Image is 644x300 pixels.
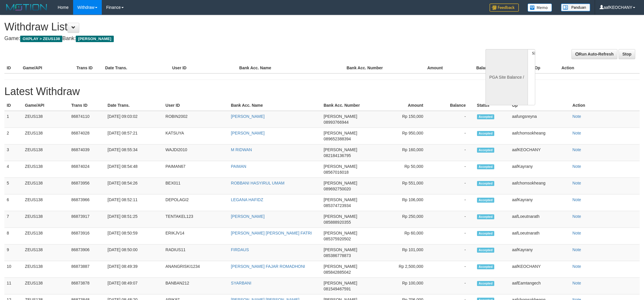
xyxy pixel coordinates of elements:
td: PAIMAN67 [163,161,229,178]
span: [PERSON_NAME] [323,147,357,152]
span: 08993766944 [323,120,349,125]
th: Amount [398,63,451,73]
td: - [432,278,474,294]
span: Accepted [477,198,495,203]
a: [PERSON_NAME] [PERSON_NAME] FATRI [231,231,312,235]
td: 6 [4,194,23,211]
td: aafKayrany [510,161,570,178]
td: ZEUS138 [23,161,69,178]
td: - [432,144,474,161]
td: [DATE] 08:54:26 [105,178,163,194]
th: Status [475,100,510,111]
td: Rp 250,000 [382,211,432,228]
th: Game/API [20,63,74,73]
td: 9 [4,244,23,261]
td: 1 [4,111,23,128]
span: 085386778873 [323,253,351,258]
span: OXPLAY > ZEUS138 [20,36,62,42]
span: [PERSON_NAME] [323,164,357,169]
th: Date Trans. [103,63,170,73]
td: ZEUS138 [23,228,69,244]
td: ZEUS138 [23,244,69,261]
a: Run Auto-Refresh [571,49,617,59]
td: aafungsreyna [510,111,570,128]
th: Trans ID [69,100,105,111]
td: Rp 60,000 [382,228,432,244]
td: ZEUS138 [23,178,69,194]
td: - [432,228,474,244]
td: - [432,161,474,178]
td: 86873956 [69,178,105,194]
span: 082184136795 [323,153,351,158]
td: - [432,111,474,128]
a: Note [572,147,581,152]
td: 86873916 [69,228,105,244]
th: Amount [382,100,432,111]
td: aafchomsokheang [510,178,570,194]
th: Balance [432,100,474,111]
td: [DATE] 08:55:34 [105,144,163,161]
td: aafKEOCHANY [510,144,570,161]
img: panduan.png [561,4,590,11]
span: Accepted [477,248,495,253]
span: 085888920355 [323,220,351,225]
td: 3 [4,144,23,161]
td: [DATE] 08:57:21 [105,128,163,144]
td: - [432,261,474,278]
a: PAIMAN [231,164,247,169]
th: Action [570,100,640,111]
a: ROBBANI HASYIRUL UMAM [231,181,285,185]
th: Game/API [23,100,69,111]
td: [DATE] 08:49:07 [105,278,163,294]
td: 86874028 [69,128,105,144]
th: Date Trans. [105,100,163,111]
td: ZEUS138 [23,261,69,278]
a: Note [572,247,581,252]
span: [PERSON_NAME] [323,197,357,202]
td: ROBIN2002 [163,111,229,128]
td: ZEUS138 [23,144,69,161]
th: Op [510,100,570,111]
span: Accepted [477,214,495,219]
th: ID [4,63,20,73]
h1: Latest Withdraw [4,86,640,97]
td: 86873966 [69,194,105,211]
th: Bank Acc. Name [229,100,321,111]
span: 085842885042 [323,270,351,275]
td: BEX011 [163,178,229,194]
span: [PERSON_NAME] [323,131,357,135]
td: 86873887 [69,261,105,278]
td: 86873906 [69,244,105,261]
th: Balance [452,63,501,73]
th: User ID [163,100,229,111]
td: 4 [4,161,23,178]
td: Rp 106,000 [382,194,432,211]
div: PGA Site Balance / [485,49,528,105]
span: 085374723934 [323,203,351,208]
td: 5 [4,178,23,194]
a: Note [572,231,581,235]
span: 089652388394 [323,137,351,141]
a: Note [572,114,581,119]
td: Rp 551,000 [382,178,432,194]
a: Note [572,181,581,185]
td: 86873878 [69,278,105,294]
td: RADIUS11 [163,244,229,261]
td: Rp 160,000 [382,144,432,161]
th: Op [532,63,559,73]
td: Rp 2,500,000 [382,261,432,278]
span: [PERSON_NAME] [323,247,357,252]
a: [PERSON_NAME] [231,114,265,119]
span: [PERSON_NAME] [323,214,357,219]
td: 10 [4,261,23,278]
td: - [432,211,474,228]
td: aafKayrany [510,244,570,261]
td: Rp 50,000 [382,161,432,178]
td: 86873917 [69,211,105,228]
a: Note [572,164,581,169]
td: 2 [4,128,23,144]
td: aafchomsokheang [510,128,570,144]
td: BANBAN212 [163,278,229,294]
span: [PERSON_NAME] [323,231,357,235]
h4: Game: Bank: [4,36,423,42]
